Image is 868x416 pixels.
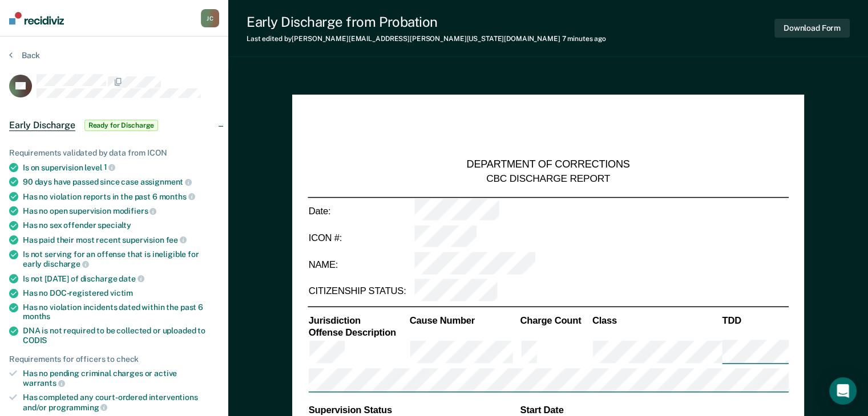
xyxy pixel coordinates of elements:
[9,50,40,60] button: Back
[247,35,606,43] div: Last edited by [PERSON_NAME][EMAIL_ADDRESS][PERSON_NAME][US_STATE][DOMAIN_NAME]
[159,192,195,201] span: months
[308,403,519,416] th: Supervision Status
[9,354,219,364] div: Requirements for officers to check
[23,235,219,245] div: Has paid their most recent supervision
[308,314,409,327] th: Jurisdiction
[23,378,65,388] span: warrants
[9,120,75,131] span: Early Discharge
[23,288,219,298] div: Has no DOC-registered
[562,35,606,43] span: 7 minutes ago
[591,314,721,327] th: Class
[98,221,131,230] span: specialty
[23,312,50,321] span: months
[23,250,219,269] div: Is not serving for an offense that is ineligible for early
[467,158,630,172] div: DEPARTMENT OF CORRECTIONS
[9,148,219,158] div: Requirements validated by data from ICON
[721,314,789,327] th: TDD
[166,235,187,244] span: fee
[308,251,413,278] td: NAME:
[110,288,133,297] span: victim
[23,369,219,388] div: Has no pending criminal charges or active
[308,225,413,251] td: ICON #:
[43,259,89,268] span: discharge
[49,403,107,412] span: programming
[308,197,413,225] td: Date:
[23,303,219,322] div: Has no violation incidents dated within the past 6
[519,403,789,416] th: Start Date
[201,9,219,27] div: J C
[23,177,219,187] div: 90 days have passed since case
[409,314,519,327] th: Cause Number
[23,326,219,345] div: DNA is not required to be collected or uploaded to
[201,9,219,27] button: JC
[9,12,64,25] img: Recidiviz
[23,274,219,284] div: Is not [DATE] of discharge
[247,14,606,30] div: Early Discharge from Probation
[23,191,219,202] div: Has no violation reports in the past 6
[119,274,144,283] span: date
[23,336,47,345] span: CODIS
[140,177,192,186] span: assignment
[23,393,219,412] div: Has completed any court-ordered interventions and/or
[519,314,591,327] th: Charge Count
[84,120,159,131] span: Ready for Discharge
[113,206,157,215] span: modifiers
[829,377,857,405] div: Open Intercom Messenger
[308,278,413,305] td: CITIZENSHIP STATUS:
[23,162,219,173] div: Is on supervision level
[23,206,219,216] div: Has no open supervision
[104,162,116,172] span: 1
[23,221,219,230] div: Has no sex offender
[486,172,610,185] div: CBC DISCHARGE REPORT
[774,19,850,38] button: Download Form
[308,327,409,339] th: Offense Description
